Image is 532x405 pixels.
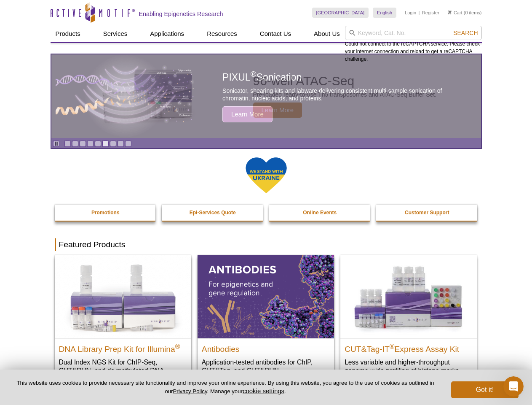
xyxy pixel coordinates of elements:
a: Toggle autoplay [53,140,59,147]
a: Online Events [269,205,371,221]
p: Dual Index NGS Kit for ChIP-Seq, CUT&RUN, and ds methylated DNA assays. [59,358,187,383]
span: PIXUL Sonication [222,72,302,83]
a: Register [422,10,439,16]
p: Application-tested antibodies for ChIP, CUT&Tag, and CUT&RUN. [202,358,330,375]
img: Your Cart [448,10,452,14]
li: | [419,8,420,18]
strong: Online Events [303,210,337,216]
button: Got it! [451,381,519,398]
iframe: Intercom live chat [503,376,524,397]
a: Services [98,26,133,42]
a: Privacy Policy [173,388,207,394]
p: Sonicator, shearing kits and labware delivering consistent multi-sample sonication of chromatin, ... [222,87,462,102]
a: Epi-Services Quote [162,205,264,221]
h2: DNA Library Prep Kit for Illumina [59,341,187,354]
a: Go to slide 4 [87,140,94,147]
li: (0 items) [448,8,482,18]
p: This website uses cookies to provide necessary site functionality and improve your online experie... [13,379,437,395]
img: PIXUL sonication [56,54,195,138]
button: cookie settings [243,387,284,394]
strong: Epi-Services Quote [190,210,236,216]
a: About Us [309,26,345,42]
a: [GEOGRAPHIC_DATA] [312,8,369,18]
a: Go to slide 9 [125,140,131,147]
span: Learn More [222,106,273,122]
a: Cart [448,10,462,16]
sup: ® [251,70,257,79]
h2: Enabling Epigenetics Research [139,10,223,18]
img: All Antibodies [198,255,334,338]
a: Resources [202,26,242,42]
a: DNA Library Prep Kit for Illumina DNA Library Prep Kit for Illumina® Dual Index NGS Kit for ChIP-... [55,255,191,391]
img: We Stand With Ukraine [245,157,287,194]
a: Go to slide 3 [80,140,86,147]
sup: ® [390,343,395,350]
div: Could not connect to the reCAPTCHA service. Please check your internet connection and reload to g... [345,26,482,63]
input: Keyword, Cat. No. [345,26,482,40]
a: Go to slide 2 [72,140,78,147]
span: Search [453,30,478,36]
sup: ® [175,343,180,350]
p: Less variable and higher-throughput genome-wide profiling of histone marks​. [345,358,473,375]
h2: Antibodies [202,341,330,354]
h2: CUT&Tag-IT Express Assay Kit [345,341,473,354]
img: CUT&Tag-IT® Express Assay Kit [340,255,477,338]
strong: Customer Support [405,210,449,216]
a: Go to slide 8 [118,140,124,147]
a: All Antibodies Antibodies Application-tested antibodies for ChIP, CUT&Tag, and CUT&RUN. [198,255,334,383]
h2: Featured Products [55,238,478,251]
a: Go to slide 6 [102,140,109,147]
a: Login [405,10,416,16]
a: PIXUL sonication PIXUL®Sonication Sonicator, shearing kits and labware delivering consistent mult... [51,54,481,138]
strong: Promotions [91,210,120,216]
a: Go to slide 7 [110,140,116,147]
a: Go to slide 1 [64,140,71,147]
a: CUT&Tag-IT® Express Assay Kit CUT&Tag-IT®Express Assay Kit Less variable and higher-throughput ge... [340,255,477,383]
article: PIXUL Sonication [51,54,481,138]
a: Products [51,26,86,42]
button: Search [451,29,480,37]
a: Go to slide 5 [95,140,101,147]
a: Contact Us [255,26,296,42]
a: Promotions [55,205,157,221]
a: Applications [145,26,189,42]
a: English [373,8,396,18]
img: DNA Library Prep Kit for Illumina [55,255,191,338]
a: Customer Support [376,205,478,221]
